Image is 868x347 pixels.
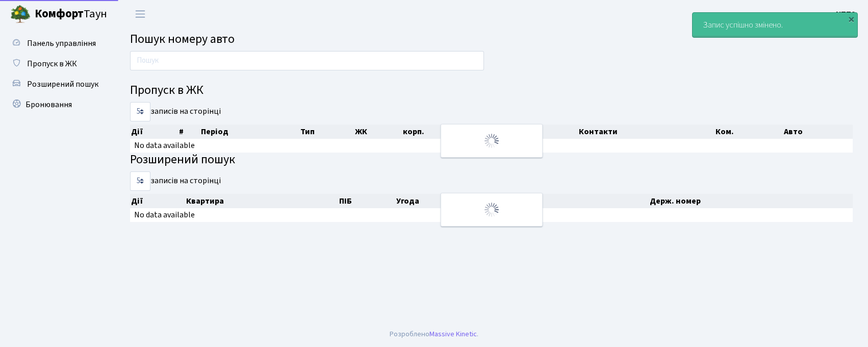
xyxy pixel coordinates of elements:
[178,125,200,139] th: #
[714,125,783,139] th: Ком.
[130,51,484,70] input: Пошук
[130,171,221,191] label: записів на сторінці
[130,153,853,167] h4: Розширений пошук
[10,4,31,24] img: logo.png
[846,14,856,24] div: ×
[390,329,478,340] div: Розроблено .
[5,94,107,115] a: Бронювання
[27,58,77,69] span: Пропуск в ЖК
[130,125,178,139] th: Дії
[299,125,354,139] th: Тип
[528,125,577,139] th: ПІБ
[402,125,480,139] th: корп.
[25,99,72,110] span: Бронювання
[483,133,500,149] img: Обробка...
[27,38,96,49] span: Панель управління
[185,194,338,208] th: Квартира
[395,194,492,208] th: Угода
[35,6,84,22] b: Комфорт
[200,125,299,139] th: Період
[130,139,853,153] td: No data available
[35,6,107,23] span: Таун
[649,194,853,208] th: Держ. номер
[130,102,221,121] label: записів на сторінці
[130,102,150,121] select: записів на сторінці
[130,208,853,222] td: No data available
[5,54,107,74] a: Пропуск в ЖК
[5,33,107,54] a: Панель управління
[130,171,150,191] select: записів на сторінці
[354,125,402,139] th: ЖК
[130,194,185,208] th: Дії
[491,194,648,208] th: Контакти
[130,30,235,48] span: Пошук номеру авто
[5,74,107,94] a: Розширений пошук
[130,83,853,98] h4: Пропуск в ЖК
[27,79,98,90] span: Розширений пошук
[578,125,714,139] th: Контакти
[836,9,856,20] b: КПП2
[483,202,500,218] img: Обробка...
[127,6,153,22] button: Переключити навігацію
[429,329,477,339] a: Massive Kinetic
[836,8,856,20] a: КПП2
[693,13,857,37] div: Запис успішно змінено.
[338,194,395,208] th: ПІБ
[783,125,853,139] th: Авто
